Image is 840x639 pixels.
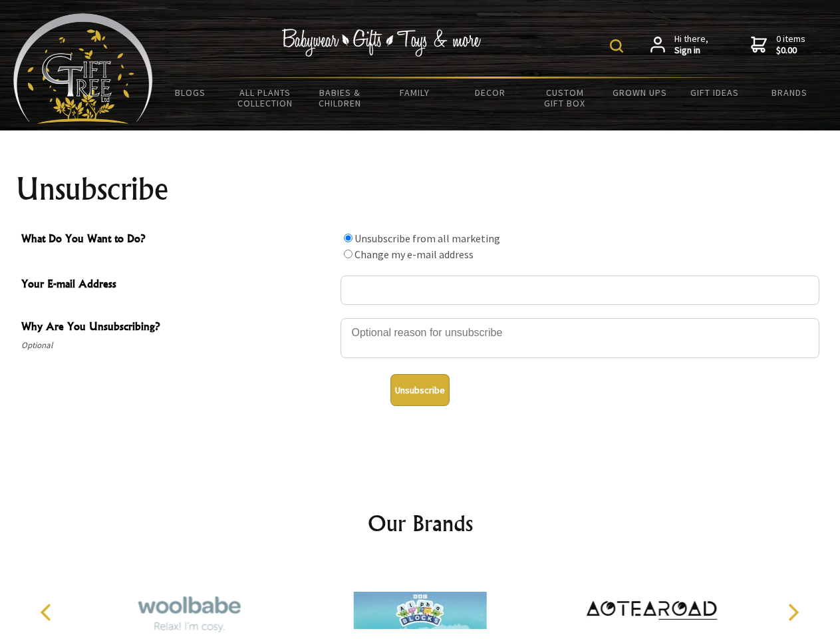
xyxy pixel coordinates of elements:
[776,45,805,57] strong: $0.00
[390,374,450,406] button: Unsubscribe
[751,33,805,57] a: 0 items$0.00
[21,337,334,353] span: Optional
[344,234,352,242] input: What Do You Want to Do?
[610,39,623,53] img: product search
[16,173,825,205] h1: Unsubscribe
[153,79,228,106] a: BLOGS
[776,33,805,57] span: 0 items
[650,33,708,57] a: Hi there,Sign in
[778,598,807,627] button: Next
[341,318,819,358] textarea: Why Are You Unsubscribing?
[303,79,378,117] a: Babies & Children
[674,33,708,57] span: Hi there,
[602,79,677,106] a: Grown Ups
[21,276,334,295] span: Your E-mail Address
[677,79,752,106] a: Gift Ideas
[341,276,819,305] input: Your E-mail Address
[228,79,303,117] a: All Plants Collection
[21,230,334,250] span: What Do You Want to Do?
[527,79,603,117] a: Custom Gift Box
[33,598,63,627] button: Previous
[752,79,827,106] a: Brands
[354,248,474,261] label: Change my e-mail address
[674,45,708,57] strong: Sign in
[282,29,482,57] img: Babywear - Gifts - Toys & more
[344,250,352,258] input: What Do You Want to Do?
[13,13,153,124] img: Babyware - Gifts - Toys and more...
[27,507,814,539] h2: Our Brands
[354,232,500,245] label: Unsubscribe from all marketing
[378,79,453,106] a: Family
[452,79,527,106] a: Decor
[21,318,334,337] span: Why Are You Unsubscribing?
